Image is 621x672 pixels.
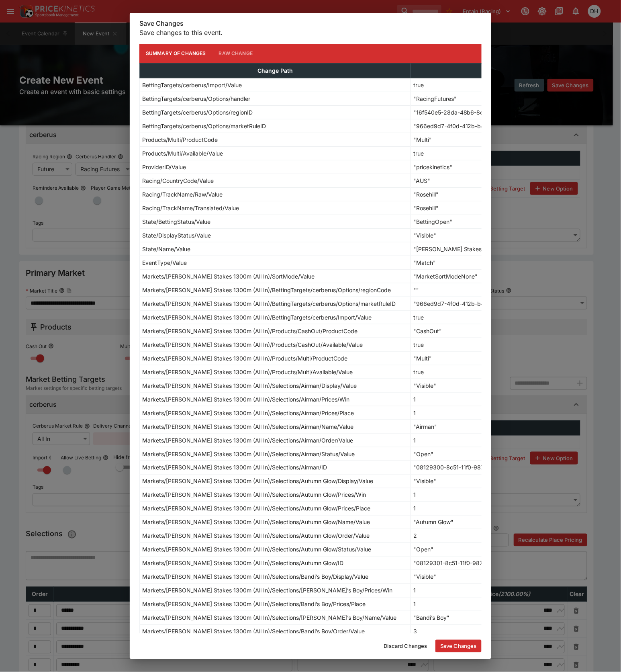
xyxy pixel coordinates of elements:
[411,297,611,310] td: "966ed9d7-4f0d-412b-b45f-21f5b6c55cfd"
[411,324,611,338] td: "CashOut"
[142,586,392,595] p: Markets/[PERSON_NAME] Stakes 1300m (All In)/Selections/[PERSON_NAME]’s Boy/Prices/Win
[142,491,366,499] p: Markets/[PERSON_NAME] Stakes 1300m (All In)/Selections/Autumn Glow/Prices/Win
[142,477,373,486] p: Markets/[PERSON_NAME] Stakes 1300m (All In)/Selections/Autumn Glow/Display/Value
[411,392,611,406] td: 1
[411,105,611,119] td: "16f540e5-28da-48b6-8e58-dfeee94b42c2"
[379,640,432,653] button: Discard Changes
[411,310,611,324] td: true
[142,532,370,540] p: Markets/[PERSON_NAME] Stakes 1300m (All In)/Selections/Autumn Glow/Order/Value
[142,436,353,445] p: Markets/[PERSON_NAME] Stakes 1300m (All In)/Selections/Airman/Order/Value
[142,258,187,267] p: EventType/Value
[411,63,611,78] th: Base Value
[411,406,611,420] td: 1
[142,395,349,404] p: Markets/[PERSON_NAME] Stakes 1300m (All In)/Selections/Airman/Prices/Win
[411,379,611,392] td: "Visible"
[142,149,223,158] p: Products/Multi/Available/Value
[411,488,611,502] td: 1
[142,614,396,622] p: Markets/[PERSON_NAME] Stakes 1300m (All In)/Selections/[PERSON_NAME]’s Boy/Name/Value
[139,19,482,28] h6: Save Changes
[411,187,611,201] td: "Rosehill"
[142,463,327,472] p: Markets/[PERSON_NAME] Stakes 1300m (All In)/Selections/Airman/ID
[411,215,611,228] td: "BettingOpen"
[142,163,186,171] p: ProviderID/Value
[411,461,611,474] td: "08129300-8c51-11f0-9873-07c99d783fbf"
[411,556,611,570] td: "08129301-8c51-11f0-9873-07c99d783fbf"
[142,545,371,554] p: Markets/[PERSON_NAME] Stakes 1300m (All In)/Selections/Autumn Glow/Status/Value
[142,381,357,390] p: Markets/[PERSON_NAME] Stakes 1300m (All In)/Selections/Airman/Display/Value
[142,600,366,608] p: Markets/[PERSON_NAME] Stakes 1300m (All In)/Selections/Bandi’s Boy/Prices/Place
[142,108,253,117] p: BettingTargets/cerberus/Options/regionID
[142,327,357,335] p: Markets/[PERSON_NAME] Stakes 1300m (All In)/Products/CashOut/ProductCode
[139,28,482,37] p: Save changes to this event.
[411,529,611,543] td: 2
[411,338,611,351] td: true
[142,409,354,417] p: Markets/[PERSON_NAME] Stakes 1300m (All In)/Selections/Airman/Prices/Place
[142,135,218,144] p: Products/Multi/ProductCode
[142,286,391,294] p: Markets/[PERSON_NAME] Stakes 1300m (All In)/BettingTargets/cerberus/Options/regionCode
[142,122,266,130] p: BettingTargets/cerberus/Options/marketRuleID
[139,44,212,63] button: Summary of Changes
[212,44,259,63] button: Raw Change
[411,515,611,529] td: "Autumn Glow"
[142,504,370,513] p: Markets/[PERSON_NAME] Stakes 1300m (All In)/Selections/Autumn Glow/Prices/Place
[411,351,611,365] td: "Multi"
[411,420,611,433] td: "Airman"
[411,625,611,638] td: 3
[142,518,370,527] p: Markets/[PERSON_NAME] Stakes 1300m (All In)/Selections/Autumn Glow/Name/Value
[411,201,611,215] td: "Rosehill"
[411,474,611,488] td: "Visible"
[142,573,368,581] p: Markets/[PERSON_NAME] Stakes 1300m (All In)/Selections/Bandi’s Boy/Display/Value
[411,133,611,146] td: "Multi"
[411,597,611,611] td: 1
[142,217,210,226] p: State/BettingStatus/Value
[142,368,353,376] p: Markets/[PERSON_NAME] Stakes 1300m (All In)/Products/Multi/Available/Value
[142,299,396,308] p: Markets/[PERSON_NAME] Stakes 1300m (All In)/BettingTargets/cerberus/Options/marketRuleID
[411,611,611,625] td: "Bandi’s Boy"
[411,283,611,297] td: ""
[140,63,411,78] th: Change Path
[411,160,611,174] td: "pricekinetics"
[411,92,611,105] td: "RacingFutures"
[411,146,611,160] td: true
[142,559,343,568] p: Markets/[PERSON_NAME] Stakes 1300m (All In)/Selections/Autumn Glow/ID
[142,231,211,240] p: State/DisplayStatus/Value
[411,242,611,256] td: "[PERSON_NAME] Stakes 1300m (All In)"
[142,176,214,185] p: Racing/CountryCode/Value
[411,174,611,187] td: "AUS"
[142,627,365,636] p: Markets/[PERSON_NAME] Stakes 1300m (All In)/Selections/Bandi’s Boy/Order/Value
[142,272,315,281] p: Markets/[PERSON_NAME] Stakes 1300m (All In)/SortMode/Value
[411,78,611,92] td: true
[142,313,372,322] p: Markets/[PERSON_NAME] Stakes 1300m (All In)/BettingTargets/cerberus/Import/Value
[411,502,611,515] td: 1
[142,190,223,199] p: Racing/TrackName/Raw/Value
[411,228,611,242] td: "Visible"
[142,94,250,103] p: BettingTargets/cerberus/Options/handler
[411,365,611,379] td: true
[142,340,363,349] p: Markets/[PERSON_NAME] Stakes 1300m (All In)/Products/CashOut/Available/Value
[411,584,611,597] td: 1
[142,450,355,458] p: Markets/[PERSON_NAME] Stakes 1300m (All In)/Selections/Airman/Status/Value
[411,269,611,283] td: "MarketSortModeNone"
[411,570,611,584] td: "Visible"
[411,447,611,461] td: "Open"
[142,245,190,253] p: State/Name/Value
[411,543,611,556] td: "Open"
[142,81,242,89] p: BettingTargets/cerberus/Import/Value
[142,422,353,431] p: Markets/[PERSON_NAME] Stakes 1300m (All In)/Selections/Airman/Name/Value
[142,204,239,212] p: Racing/TrackName/Translated/Value
[435,640,482,653] button: Save Changes
[411,256,611,269] td: "Match"
[411,433,611,447] td: 1
[411,119,611,133] td: "966ed9d7-4f0d-412b-b45f-21f5b6c55cfd"
[142,354,347,363] p: Markets/[PERSON_NAME] Stakes 1300m (All In)/Products/Multi/ProductCode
